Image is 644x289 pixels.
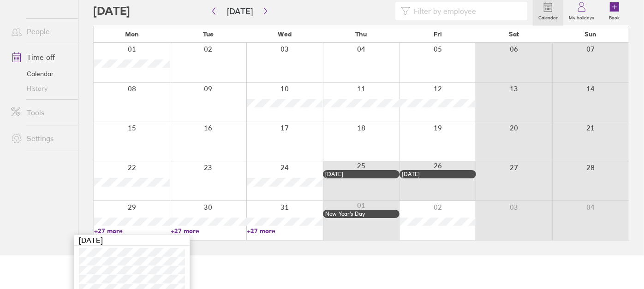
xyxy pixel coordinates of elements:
label: Calendar [533,12,563,21]
a: People [4,22,78,41]
input: Filter by employee [410,2,522,20]
div: New Year’s Day [325,211,397,217]
span: Sat [509,30,519,38]
div: [DATE] [325,171,397,177]
span: Fri [434,30,442,38]
label: Book [604,12,626,21]
div: [DATE] [402,171,474,177]
button: [DATE] [220,4,260,19]
span: Thu [356,30,367,38]
div: [DATE] [74,235,190,246]
label: My holidays [563,12,600,21]
span: Mon [125,30,139,38]
a: Time off [4,48,78,66]
span: Wed [278,30,292,38]
a: Calendar [4,66,78,81]
span: Tue [203,30,214,38]
a: +27 more [247,227,322,235]
a: Settings [4,129,78,147]
span: Sun [584,30,596,38]
a: +27 more [171,227,246,235]
a: Tools [4,103,78,122]
a: +27 more [94,227,170,235]
a: History [4,81,78,96]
